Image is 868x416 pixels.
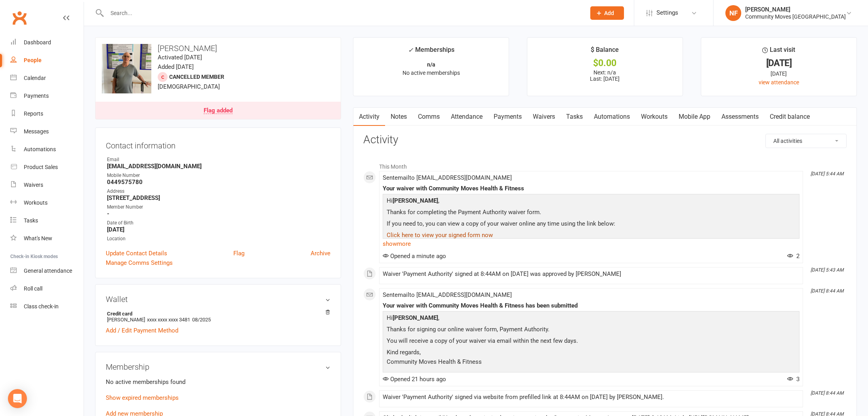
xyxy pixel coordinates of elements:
p: Kind regards, Community Moves Health & Fitness [385,348,797,369]
p: Hi , [385,313,797,325]
div: Date of Birth [107,219,330,227]
p: If you need to, you can view a copy of your waiver online any time using the link below: [385,219,797,230]
h3: [PERSON_NAME] [102,44,334,53]
i: ✓ [408,46,413,54]
a: Tasks [561,108,588,126]
div: [DATE] [708,69,849,78]
p: Hi , [385,196,797,207]
div: Your waiver with Community Moves Health & Fitness has been submitted [383,302,799,309]
a: Notes [385,108,412,126]
a: Product Sales [10,158,84,176]
h3: Contact information [106,138,330,150]
div: Reports [24,110,43,117]
a: Automations [10,141,84,158]
div: Memberships [408,45,454,59]
div: Tasks [24,217,38,224]
span: 2 [787,253,799,260]
a: Payments [10,87,84,105]
div: Flag added [204,108,233,114]
div: Waiver 'Payment Authority' signed via website from prefilled link at 8:44AM on [DATE] by [PERSON_... [383,394,799,401]
a: Class kiosk mode [10,298,84,315]
a: Attendance [445,108,488,126]
div: $0.00 [534,59,675,67]
a: Activity [353,108,385,126]
strong: [PERSON_NAME] [393,314,438,321]
a: Archive [311,249,330,258]
input: Search... [105,8,580,19]
div: [DATE] [708,59,849,67]
span: Add [604,10,614,16]
i: [DATE] 8:44 AM [811,288,843,294]
span: Cancelled member [169,74,224,80]
a: Clubworx [10,8,29,28]
div: What's New [24,235,52,241]
a: Waivers [10,176,84,194]
div: $ Balance [591,45,619,59]
div: Your waiver with Community Moves Health & Fitness [383,185,799,192]
strong: [DATE] [107,226,330,233]
span: xxxx xxxx xxxx 3481 [147,317,190,323]
li: [PERSON_NAME] [106,310,330,324]
span: Settings [656,4,678,22]
a: Tasks [10,212,84,230]
div: Email [107,156,330,163]
a: Workouts [10,194,84,212]
div: People [24,57,42,63]
a: Waivers [527,108,561,126]
div: Mobile Number [107,172,330,179]
span: Sent email to [EMAIL_ADDRESS][DOMAIN_NAME] [383,174,512,181]
button: Add [590,6,624,20]
a: Manage Comms Settings [106,258,173,268]
strong: [EMAIL_ADDRESS][DOMAIN_NAME] [107,163,330,170]
span: 08/2025 [192,317,211,323]
span: Sent email to [EMAIL_ADDRESS][DOMAIN_NAME] [383,291,512,298]
a: Comms [412,108,445,126]
a: show more [383,238,799,249]
div: Dashboard [24,39,51,46]
span: 3 [787,376,799,383]
i: [DATE] 5:43 AM [811,267,843,273]
li: This Month [363,158,847,171]
i: [DATE] 5:44 AM [811,171,843,177]
p: No active memberships found [106,377,330,387]
a: Messages [10,123,84,141]
div: Last visit [762,45,795,59]
a: Payments [488,108,527,126]
span: Opened a minute ago [383,253,446,260]
strong: [STREET_ADDRESS] [107,194,330,201]
a: Credit balance [764,108,815,126]
h3: Activity [363,134,847,146]
a: Update Contact Details [106,249,167,258]
a: Calendar [10,69,84,87]
div: Open Intercom Messenger [8,389,27,408]
p: Thanks for completing the Payment Authority waiver form. [385,207,797,219]
div: Calendar [24,75,46,81]
h3: Membership [106,363,330,371]
a: Mobile App [673,108,716,126]
a: Flag [233,249,244,258]
div: Member Number [107,203,330,211]
a: view attendance [759,79,799,85]
a: General attendance kiosk mode [10,262,84,280]
div: Roll call [24,285,42,292]
span: No active memberships [403,70,460,76]
p: Thanks for signing our online waiver form, Payment Authority. [385,325,797,336]
i: [DATE] 8:44 AM [811,390,843,396]
a: Add / Edit Payment Method [106,326,178,335]
p: Next: n/a Last: [DATE] [534,69,675,82]
a: Workouts [635,108,673,126]
div: General attendance [24,268,72,274]
strong: n/a [427,61,435,68]
strong: - [107,210,330,217]
strong: 0449575780 [107,179,330,186]
a: People [10,51,84,69]
div: Community Moves [GEOGRAPHIC_DATA] [745,13,846,20]
a: Click here to view your signed form now [387,232,493,239]
div: Class check-in [24,303,59,310]
a: Show expired memberships [106,394,179,401]
div: Automations [24,146,56,152]
time: Activated [DATE] [158,54,202,61]
div: Location [107,235,330,243]
div: Payments [24,93,49,99]
div: Product Sales [24,164,58,170]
